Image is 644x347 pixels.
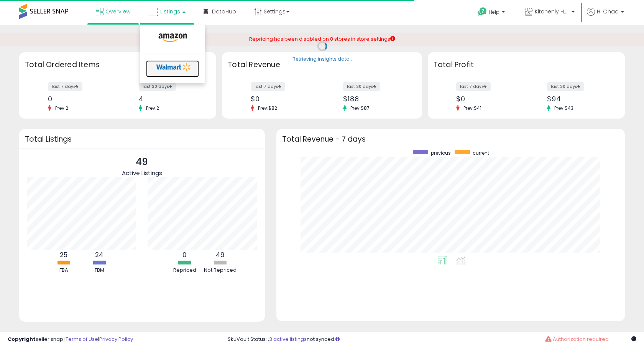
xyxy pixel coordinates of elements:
div: seller snap | | [8,336,133,343]
span: Prev: 2 [51,105,72,111]
div: SkuVault Status: , not synced. [228,336,636,343]
b: 25 [60,250,67,259]
div: FBA [46,267,81,274]
div: Not Repriced [203,267,238,274]
p: 49 [122,155,162,169]
i: Get Help [478,7,487,17]
h3: Total Profit [434,59,619,70]
div: $94 [547,95,611,103]
a: Privacy Policy [99,335,133,343]
span: Hi Ohad [597,8,619,15]
a: 3 active listings [269,335,307,343]
span: current [473,150,489,156]
label: last 7 days [48,82,82,91]
h3: Total Revenue - 7 days [282,136,619,142]
span: Help [489,9,499,15]
label: last 30 days [139,82,176,91]
span: Prev: $41 [460,105,485,111]
span: Prev: $87 [347,105,373,111]
a: Help [472,1,513,25]
span: Prev: $82 [254,105,281,111]
span: Overview [105,8,130,15]
h3: Total Revenue [228,59,416,70]
div: 0 [48,95,112,103]
div: 4 [139,95,203,103]
div: $0 [251,95,316,103]
label: last 30 days [343,82,380,91]
span: DataHub [212,8,236,15]
b: 0 [182,250,187,259]
b: 24 [95,250,103,259]
span: Prev: $43 [550,105,577,111]
div: Repriced [168,267,202,274]
h3: Total Listings [25,136,259,142]
a: Hi Ohad [587,8,624,25]
a: Terms of Use [66,335,98,343]
span: Kitchenly Home [535,8,569,15]
label: last 30 days [547,82,584,91]
h3: Total Ordered Items [25,59,210,70]
b: 49 [216,250,225,259]
strong: Copyright [8,335,36,343]
div: Repricing has been disabled on 8 stores in store settings [249,36,395,43]
div: Retrieving insights data.. [292,56,352,63]
label: last 7 days [456,82,491,91]
span: Listings [160,8,180,15]
span: previous [431,150,451,156]
span: Prev: 2 [142,105,163,111]
i: Click here to read more about un-synced listings. [335,337,340,342]
div: $0 [456,95,521,103]
div: FBM [82,267,117,274]
label: last 7 days [251,82,285,91]
div: $188 [343,95,409,103]
span: Active Listings [122,169,162,177]
span: Authorization required [553,335,609,343]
